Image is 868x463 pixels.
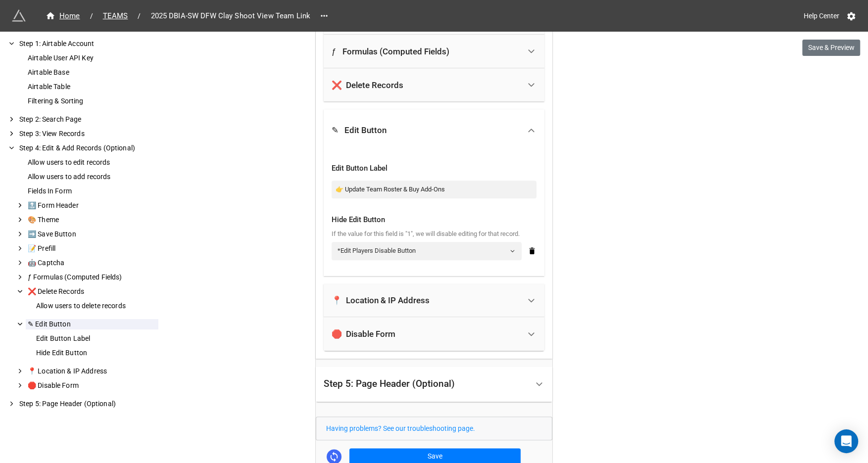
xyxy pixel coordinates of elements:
img: miniextensions-icon.73ae0678.png [12,9,26,23]
div: Step 3: View Records [17,129,158,139]
a: Having problems? See our troubleshooting page. [326,424,475,432]
div: Step 2: Search Page [17,114,158,125]
div: Hide Edit Button [332,214,536,226]
div: Open Intercom Messenger [834,429,858,453]
div: Airtable Base [26,67,158,78]
div: ❌ Delete Records [324,68,544,102]
li: / [90,11,93,21]
div: 🤖 Captcha [26,258,158,268]
div: ✎ Edit Button [26,319,158,329]
div: ✎ Edit Button [332,125,386,135]
div: Filtering & Sorting [26,96,158,106]
div: Home [46,10,80,22]
div: 📍 Location & IP Address [324,284,544,318]
a: TEAMS [97,10,134,22]
div: Airtable User API Key [26,53,158,63]
div: ✎ Edit Button [324,109,544,151]
div: Allow users to add records [26,172,158,182]
div: ƒ Formulas (Computed Fields) [26,272,158,282]
div: 🎨 Theme [26,215,158,225]
div: 🛑 Disable Form [324,317,544,351]
div: If the value for this field is "1", we will disable editing for that record. [332,229,536,239]
input: Enter Edit Button Label [332,181,536,198]
a: *Edit Players Disable Button [332,242,522,260]
div: ƒ Formulas (Computed Fields) [324,35,544,68]
div: 📝 Prefill [26,243,158,254]
div: Edit Button Label [332,163,536,175]
div: ➡️ Save Button [26,229,158,239]
a: Help Center [797,7,846,25]
div: Airtable Table [26,82,158,92]
div: ƒ Formulas (Computed Fields) [332,46,449,56]
div: 📍 Location & IP Address [26,366,158,376]
div: Edit Button Label [34,333,158,344]
button: Save & Preview [802,40,860,56]
span: 2025 DBIA-SW DFW Clay Shoot View Team Link [145,10,316,22]
nav: breadcrumb [40,10,316,22]
div: Allow users to edit records [26,157,158,168]
div: 🛑 Disable Form [332,329,395,339]
div: ❌ Delete Records [332,80,403,90]
div: 📍 Location & IP Address [332,295,430,305]
div: 🛑 Disable Form [26,380,158,391]
div: Step 5: Page Header (Optional) [316,367,552,402]
div: Step 5: Page Header (Optional) [324,379,455,389]
div: Step 4: Edit & Add Records (Optional) [17,143,158,153]
div: ❌ Delete Records [26,286,158,297]
li: / [138,11,141,21]
div: Step 5: Page Header (Optional) [17,399,158,409]
div: 🔝 Form Header [26,200,158,211]
span: TEAMS [97,10,134,22]
div: Fields In Form [26,186,158,196]
div: Allow users to delete records [34,301,158,311]
div: Step 1: Airtable Account [17,39,158,49]
a: Home [40,10,86,22]
div: Hide Edit Button [34,348,158,358]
